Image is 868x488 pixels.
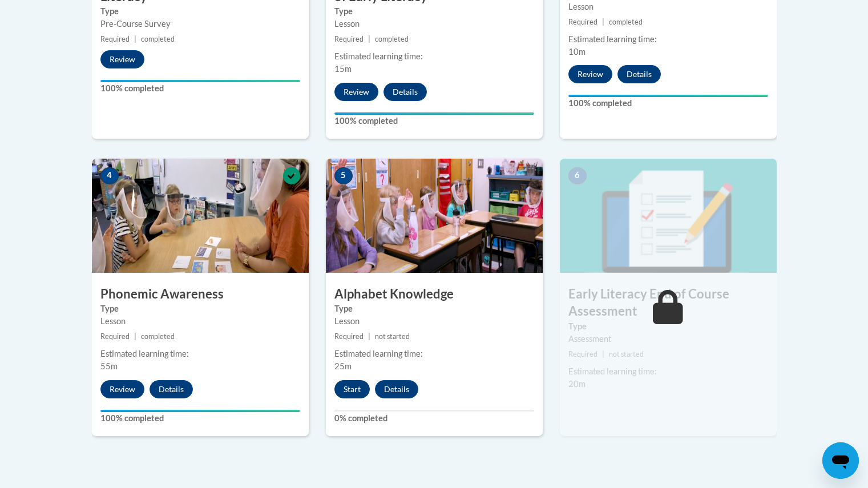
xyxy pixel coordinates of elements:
button: Details [617,65,661,83]
div: Estimated learning time: [334,50,534,63]
button: Details [150,380,193,398]
span: completed [375,35,409,43]
div: Assessment [568,333,768,345]
span: not started [609,350,644,358]
button: Review [100,380,144,398]
div: Lesson [334,315,534,328]
label: Type [334,5,534,18]
span: 55m [100,361,118,371]
button: Review [568,65,612,83]
div: Your progress [568,95,768,97]
span: not started [375,332,410,341]
h3: Early Literacy End of Course Assessment [560,285,777,321]
span: Required [334,35,364,43]
img: Course Image [326,159,543,273]
div: Lesson [334,18,534,30]
span: | [134,35,136,43]
label: Type [100,303,300,315]
div: Estimated learning time: [100,348,300,360]
span: | [602,18,604,26]
label: 100% completed [100,82,300,95]
label: Type [100,5,300,18]
span: | [368,332,370,341]
span: Required [568,350,597,358]
div: Your progress [100,80,300,82]
span: Required [100,332,130,341]
span: 20m [568,379,586,389]
span: | [134,332,136,341]
button: Review [334,83,378,101]
h3: Alphabet Knowledge [326,285,543,303]
label: Type [568,320,768,333]
span: 5 [334,167,353,184]
label: 100% completed [334,115,534,127]
div: Your progress [100,410,300,412]
span: 10m [568,47,586,57]
div: Lesson [100,315,300,328]
iframe: Button to launch messaging window [822,442,859,479]
span: completed [141,35,175,43]
button: Start [334,380,370,398]
div: Pre-Course Survey [100,18,300,30]
div: Your progress [334,112,534,115]
div: Lesson [568,1,768,13]
label: 100% completed [100,412,300,425]
span: | [602,350,604,358]
div: Estimated learning time: [568,33,768,46]
span: Required [334,332,364,341]
button: Review [100,50,144,68]
img: Course Image [92,159,309,273]
span: completed [141,332,175,341]
img: Course Image [560,159,777,273]
span: Required [568,18,597,26]
button: Details [383,83,427,101]
h3: Phonemic Awareness [92,285,309,303]
div: Estimated learning time: [568,365,768,378]
label: 0% completed [334,412,534,425]
span: 4 [100,167,119,184]
div: Estimated learning time: [334,348,534,360]
span: Required [100,35,130,43]
button: Details [375,380,418,398]
span: 25m [334,361,352,371]
span: completed [609,18,643,26]
label: 100% completed [568,97,768,110]
span: | [368,35,370,43]
span: 6 [568,167,587,184]
label: Type [334,303,534,315]
span: 15m [334,64,352,74]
